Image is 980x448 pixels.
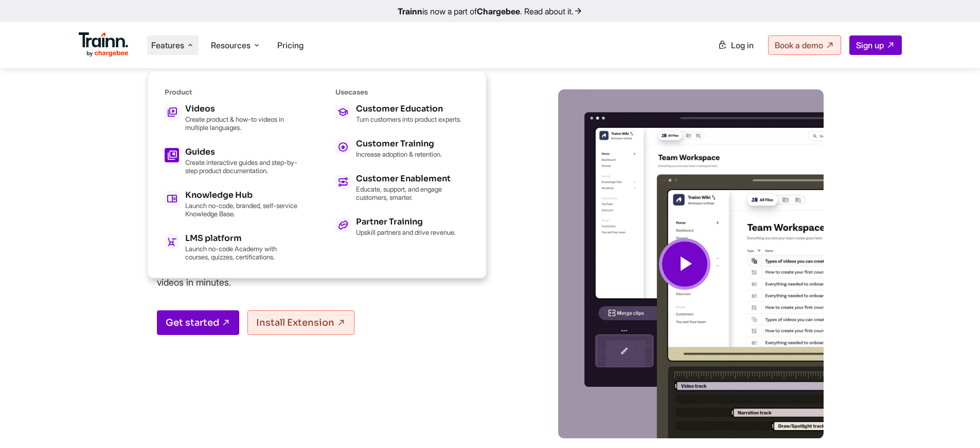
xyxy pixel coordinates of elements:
p: Upskill partners and drive revenue. [356,228,456,236]
img: Trainn Logo [79,32,129,57]
h5: Knowledge Hub [185,191,298,199]
a: Customer Enablement Educate, support, and engage customers, smarter. [335,175,469,201]
a: Get started [157,310,239,335]
p: Increase adoption & retention. [356,150,442,158]
h5: Customer Training [356,140,442,148]
p: Create interactive guides and step-by-step product documentation. [185,158,298,175]
span: Resources [211,40,251,51]
a: Partner Training Upskill partners and drive revenue. [335,218,469,236]
p: Launch no-code, branded, self-service Knowledge Base. [185,201,298,218]
h5: Guides [185,148,298,156]
h6: Usecases [335,88,469,97]
a: Customer Training Increase adoption & retention. [335,140,469,158]
b: Chargebee [477,6,520,16]
h5: Customer Enablement [356,175,469,183]
a: Customer Education Turn customers into product experts. [335,105,469,123]
h5: LMS platform [185,234,298,242]
a: Sign up [849,35,902,55]
h5: Customer Education [356,105,461,113]
a: Book a demo [768,35,841,55]
span: Log in [731,40,754,50]
h5: Videos [185,105,298,113]
img: Video creation | Trainn [546,89,824,439]
b: Trainn [398,6,422,16]
p: Educate, support, and engage customers, smarter. [356,185,469,201]
span: Sign up [856,40,884,50]
a: Log in [711,36,760,54]
a: Knowledge Hub Launch no-code, branded, self-service Knowledge Base. [165,191,298,218]
iframe: Chat Widget [929,399,980,448]
span: Features [151,40,184,51]
h6: Product [165,88,298,97]
a: Install Extension [247,310,354,335]
p: Launch no-code Academy with courses, quizzes, certifications. [185,245,298,261]
h5: Partner Training [356,218,456,226]
p: Create product & how-to videos in multiple languages. [185,115,298,132]
a: LMS platform Launch no-code Academy with courses, quizzes, certifications. [165,234,298,261]
a: Pricing [277,40,304,50]
span: Book a demo [775,40,823,50]
a: Videos Create product & how-to videos in multiple languages. [165,105,298,132]
a: Guides Create interactive guides and step-by-step product documentation. [165,148,298,175]
p: Turn customers into product experts. [356,115,461,123]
